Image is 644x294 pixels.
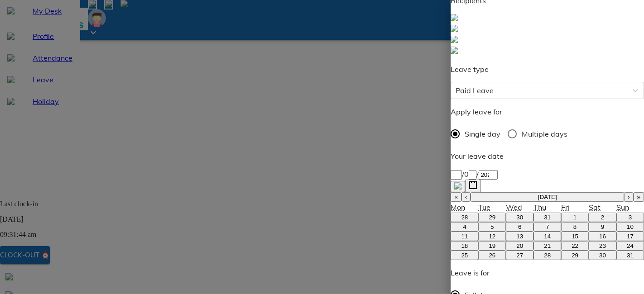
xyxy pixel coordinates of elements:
[451,251,478,260] button: August 25, 2025
[516,242,523,249] abbr: August 20, 2025
[589,232,616,241] button: August 16, 2025
[476,170,479,179] span: /
[451,13,644,24] a: Kriti Agarwal
[469,170,476,180] input: --
[451,14,458,21] img: defaultEmp.0e2b4d71.svg
[478,251,506,260] button: August 26, 2025
[478,222,506,232] button: August 5, 2025
[573,223,577,230] abbr: August 8, 2025
[589,222,616,232] button: August 9, 2025
[451,222,478,232] button: August 4, 2025
[451,192,461,202] button: «
[544,233,551,240] abbr: August 14, 2025
[478,213,506,222] button: July 29, 2025
[599,242,606,249] abbr: August 23, 2025
[451,35,644,46] a: Shreya Goyal
[451,213,478,222] button: July 28, 2025
[451,46,644,57] a: Harsha Marigowda
[479,170,498,180] input: ----
[533,232,561,241] button: August 14, 2025
[461,214,468,221] abbr: July 28, 2025
[516,214,523,221] abbr: July 30, 2025
[634,192,644,202] button: »
[478,203,490,212] abbr: Tuesday
[471,192,624,202] button: [DATE]
[451,124,644,143] div: daytype
[561,251,589,260] button: August 29, 2025
[506,241,533,251] button: August 20, 2025
[478,232,506,241] button: August 12, 2025
[451,36,458,43] img: defaultEmp.0e2b4d71.svg
[451,170,462,180] input: --
[463,223,466,230] abbr: August 4, 2025
[616,251,644,260] button: August 31, 2025
[533,222,561,232] button: August 7, 2025
[589,241,616,251] button: August 23, 2025
[451,152,504,161] span: Your leave date
[544,214,551,221] abbr: July 31, 2025
[561,203,570,212] abbr: Friday
[489,233,495,240] abbr: August 12, 2025
[516,252,523,259] abbr: August 27, 2025
[533,203,546,212] abbr: Thursday
[490,223,494,230] abbr: August 5, 2025
[462,170,464,179] span: /
[561,232,589,241] button: August 15, 2025
[616,222,644,232] button: August 10, 2025
[572,233,578,240] abbr: August 15, 2025
[573,214,577,221] abbr: August 1, 2025
[616,241,644,251] button: August 24, 2025
[572,252,578,259] abbr: August 29, 2025
[589,213,616,222] button: August 2, 2025
[506,203,522,212] abbr: Wednesday
[601,214,604,221] abbr: August 2, 2025
[461,233,468,240] abbr: August 11, 2025
[589,251,616,260] button: August 30, 2025
[601,223,604,230] abbr: August 9, 2025
[461,252,468,259] abbr: August 25, 2025
[627,223,634,230] abbr: August 10, 2025
[616,213,644,222] button: August 3, 2025
[489,214,495,221] abbr: July 29, 2025
[506,232,533,241] button: August 13, 2025
[544,242,551,249] abbr: August 21, 2025
[506,213,533,222] button: July 30, 2025
[561,222,589,232] button: August 8, 2025
[522,128,567,139] span: Multiple days
[627,242,634,249] abbr: August 24, 2025
[589,203,601,212] abbr: Saturday
[451,203,465,212] abbr: Monday
[544,252,551,259] abbr: August 28, 2025
[599,252,606,259] abbr: August 30, 2025
[464,170,469,179] span: 0
[629,214,632,221] abbr: August 3, 2025
[599,233,606,240] abbr: August 16, 2025
[454,182,461,190] img: clearIcon.00697547.svg
[533,241,561,251] button: August 21, 2025
[451,24,644,35] a: Sumhr Admin
[516,233,523,240] abbr: August 13, 2025
[451,267,500,278] p: Leave is for
[451,232,478,241] button: August 11, 2025
[478,241,506,251] button: August 19, 2025
[489,242,495,249] abbr: August 19, 2025
[572,242,578,249] abbr: August 22, 2025
[451,47,458,54] img: defaultEmp.0e2b4d71.svg
[533,213,561,222] button: July 31, 2025
[518,223,521,230] abbr: August 6, 2025
[451,107,502,116] span: Apply leave for
[456,85,494,96] div: Paid Leave
[461,192,471,202] button: ‹
[616,203,629,212] abbr: Sunday
[461,242,468,249] abbr: August 18, 2025
[506,251,533,260] button: August 27, 2025
[533,251,561,260] button: August 28, 2025
[451,25,458,32] img: defaultEmp.0e2b4d71.svg
[627,233,634,240] abbr: August 17, 2025
[561,241,589,251] button: August 22, 2025
[616,232,644,241] button: August 17, 2025
[627,252,634,259] abbr: August 31, 2025
[489,252,495,259] abbr: August 26, 2025
[561,213,589,222] button: August 1, 2025
[451,64,644,75] p: Leave type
